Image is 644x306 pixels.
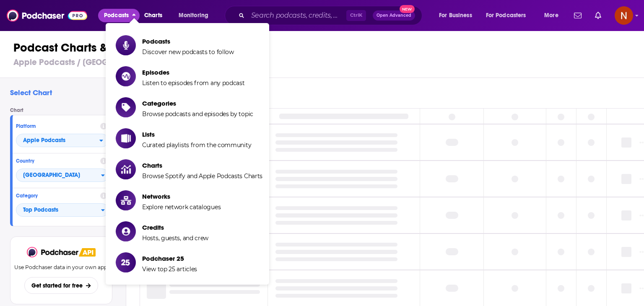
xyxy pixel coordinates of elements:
p: Use Podchaser data in your own app. [14,264,109,270]
span: Ctrl K [346,10,366,21]
img: Podchaser - Follow, Share and Rate Podcasts [7,8,87,23]
div: Search podcasts, credits, & more... [233,6,430,25]
span: Logged in as AdelNBM [615,6,633,25]
input: Search podcasts, credits, & more... [248,9,346,22]
span: Charts [144,10,162,21]
button: Get started for free [24,277,98,294]
span: Listen to episodes from any podcast [142,79,245,87]
button: close menu [98,9,140,22]
h4: Chart [10,107,119,113]
span: Discover new podcasts to follow [142,48,234,56]
button: Countries [16,169,109,182]
button: Categories [16,203,109,217]
span: Credits [142,223,208,231]
h2: Select Chart [10,88,119,97]
h3: Apple Podcasts / [GEOGRAPHIC_DATA] / Top Podcasts [13,57,638,67]
button: open menu [480,9,538,22]
button: open menu [433,9,483,22]
h4: Platform [16,123,97,129]
button: open menu [16,134,109,147]
span: Browse Spotify and Apple Podcasts Charts [142,172,262,180]
a: Show notifications dropdown [592,8,605,23]
img: User Profile [615,6,633,25]
span: More [544,10,558,21]
button: Open AdvancedNew [373,10,415,21]
span: Hosts, guests, and crew [142,234,208,242]
h4: Country [16,158,97,164]
a: Charts [139,9,167,22]
span: Podchaser 25 [142,254,197,262]
img: Podchaser - Follow, Share and Rate Podcasts [27,247,79,257]
span: Apple Podcasts [23,137,65,143]
h2: Platforms [16,134,109,147]
button: open menu [173,9,219,22]
span: Charts [142,161,262,169]
img: Podchaser API banner [79,248,96,257]
span: [GEOGRAPHIC_DATA] [16,169,101,183]
span: Monitoring [179,10,208,21]
h4: Category [16,193,97,199]
span: Browse podcasts and episodes by topic [142,110,253,118]
span: Episodes [142,68,245,76]
button: open menu [538,9,569,22]
span: Podcasts [142,37,234,45]
h1: Podcast Charts & Rankings [13,40,638,55]
span: Open Advanced [377,13,411,18]
button: Show profile menu [615,6,633,25]
span: Explore network catalogues [142,203,221,211]
a: Show notifications dropdown [571,8,585,23]
span: For Podcasters [486,10,526,21]
span: Top Podcasts [16,203,101,218]
span: For Business [439,10,472,21]
span: Curated playlists from the community [142,141,251,149]
span: Networks [142,192,221,200]
span: New [400,5,415,13]
span: Lists [142,130,251,138]
span: Categories [142,99,253,107]
span: Podcasts [104,10,129,21]
span: Get started for free [31,282,83,289]
span: View top 25 articles [142,265,197,273]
